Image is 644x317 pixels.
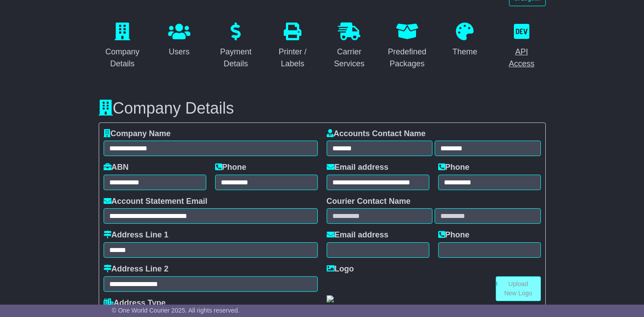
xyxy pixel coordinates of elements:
[503,46,540,70] div: API Access
[447,19,483,61] a: Theme
[274,46,311,70] div: Printer / Labels
[497,19,545,73] a: API Access
[104,230,169,240] label: Address Line 1
[327,163,389,172] label: Email address
[327,295,334,302] img: GetCustomerLogo
[104,163,129,172] label: ABN
[168,46,190,58] div: Users
[104,264,169,274] label: Address Line 2
[104,46,141,70] div: Company Details
[331,46,367,70] div: Carrier Services
[438,230,470,240] label: Phone
[452,46,477,58] div: Theme
[388,46,426,70] div: Predefined Packages
[104,197,208,206] label: Account Statement Email
[382,19,432,73] a: Predefined Packages
[327,129,426,139] label: Accounts Contact Name
[162,19,196,61] a: Users
[212,19,260,73] a: Payment Details
[218,46,254,70] div: Payment Details
[327,230,389,240] label: Email address
[325,19,373,73] a: Carrier Services
[99,99,546,117] h3: Company Details
[327,264,354,274] label: Logo
[112,307,240,314] span: © One World Courier 2025. All rights reserved.
[327,197,411,206] label: Courier Contact Name
[438,163,470,172] label: Phone
[104,129,171,139] label: Company Name
[104,298,166,308] label: Address Type
[215,163,247,172] label: Phone
[496,276,541,301] a: Upload New Logo
[99,19,147,73] a: Company Details
[269,19,316,73] a: Printer / Labels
